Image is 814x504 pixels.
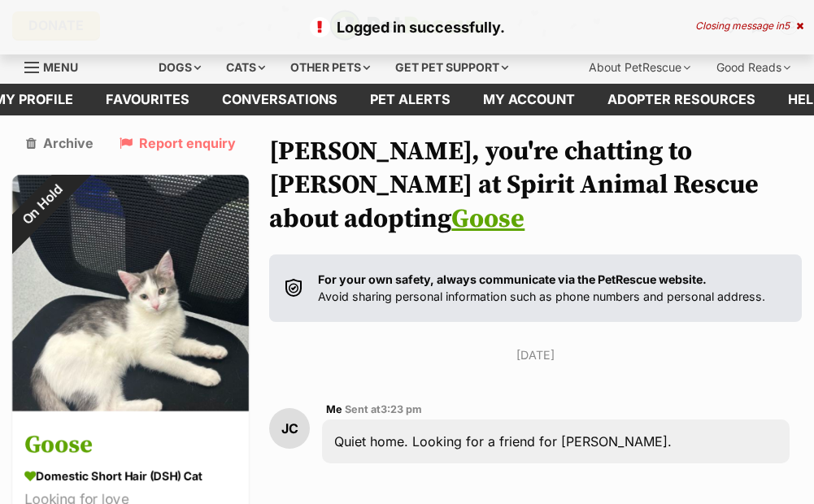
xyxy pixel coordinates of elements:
[24,427,237,463] h3: Goose
[120,136,236,150] a: Report enquiry
[269,136,802,237] h1: [PERSON_NAME], you're chatting to [PERSON_NAME] at Spirit Animal Rescue about adopting
[279,51,381,84] div: Other pets
[206,84,354,115] a: conversations
[384,51,520,84] div: Get pet support
[269,346,802,363] p: [DATE]
[591,84,772,115] a: Adopter resources
[147,51,212,84] div: Dogs
[467,84,591,115] a: My account
[12,398,249,415] a: On Hold
[215,51,276,84] div: Cats
[451,203,525,236] a: Goose
[269,408,310,449] div: JC
[577,51,702,84] div: About PetRescue
[12,175,249,411] img: Goose
[705,51,802,84] div: Good Reads
[318,272,707,286] strong: For your own safety, always communicate via the PetRescue website.
[43,60,78,74] span: Menu
[381,403,422,415] span: 3:23 pm
[24,51,89,80] a: Menu
[322,419,790,463] div: Quiet home. Looking for a friend for [PERSON_NAME].
[345,403,422,415] span: Sent at
[354,84,467,115] a: Pet alerts
[326,403,342,415] span: Me
[89,84,206,115] a: Favourites
[24,467,237,484] div: Domestic Short Hair (DSH) Cat
[318,271,765,306] p: Avoid sharing personal information such as phone numbers and personal address.
[26,136,94,150] a: Archive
